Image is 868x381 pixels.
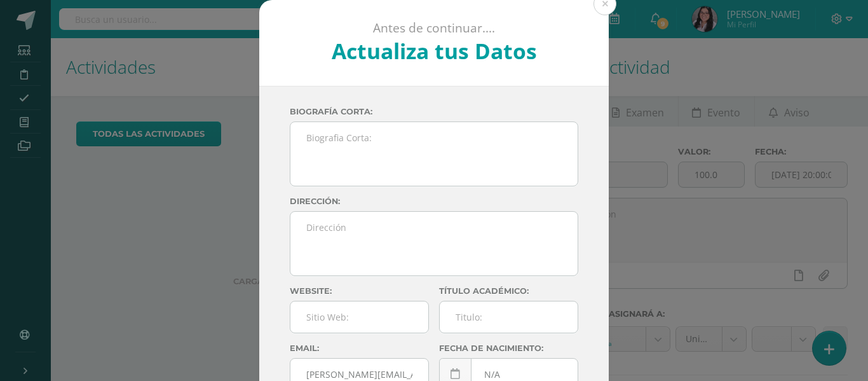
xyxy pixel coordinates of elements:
[290,343,429,353] label: Email:
[290,286,429,296] label: Website:
[290,107,578,116] label: Biografía corta:
[439,343,578,353] label: Fecha de nacimiento:
[440,301,578,333] input: Titulo:
[439,286,578,296] label: Título académico:
[294,36,575,66] h2: Actualiza tus Datos
[290,301,428,333] input: Sitio Web:
[290,197,578,206] label: Dirección:
[294,20,575,36] p: Antes de continuar....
